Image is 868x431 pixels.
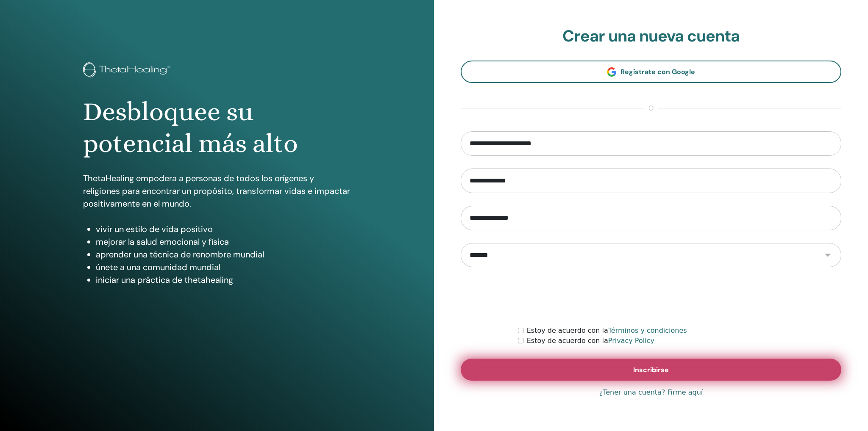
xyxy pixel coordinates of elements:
[587,280,715,313] iframe: reCAPTCHA
[608,326,687,334] a: Términos y condiciones
[527,336,654,346] label: Estoy de acuerdo con la
[96,274,351,286] li: iniciar una práctica de thetahealing
[83,96,351,159] h1: Desbloquee su potencial más alto
[633,365,669,374] span: Inscribirse
[461,61,841,83] a: Regístrate con Google
[83,172,351,210] p: ThetaHealing empodera a personas de todos los orígenes y religiones para encontrar un propósito, ...
[96,248,351,261] li: aprender una técnica de renombre mundial
[461,27,841,46] h2: Crear una nueva cuenta
[461,359,841,381] button: Inscribirse
[96,223,351,235] li: vivir un estilo de vida positivo
[527,326,687,336] label: Estoy de acuerdo con la
[620,67,695,76] span: Regístrate con Google
[599,387,703,398] a: ¿Tener una cuenta? Firme aquí
[644,103,658,113] span: o
[96,235,351,248] li: mejorar la salud emocional y física
[96,261,351,274] li: únete a una comunidad mundial
[608,337,654,345] a: Privacy Policy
